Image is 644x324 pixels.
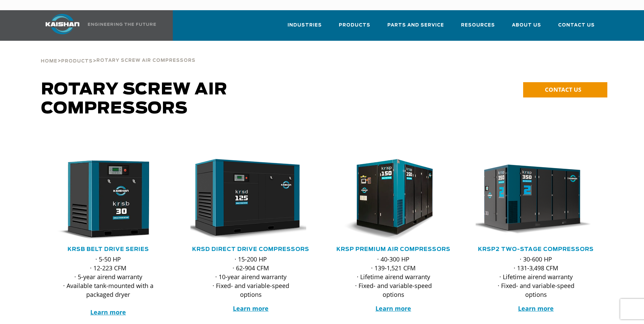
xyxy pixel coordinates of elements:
p: · 15-200 HP · 62-904 CFM · 10-year airend warranty · Fixed- and variable-speed options [204,255,298,299]
span: Rotary Screw Air Compressors [96,58,196,63]
div: krsp350 [476,159,596,240]
a: Home [41,58,57,64]
a: Resources [461,16,495,39]
div: > > [41,41,196,67]
a: Parts and Service [387,16,444,39]
span: About Us [512,21,541,29]
span: Products [339,21,370,29]
a: Products [61,58,93,64]
span: Parts and Service [387,21,444,29]
a: KRSB Belt Drive Series [68,247,149,252]
a: About Us [512,16,541,39]
a: KRSP Premium Air Compressors [336,247,450,252]
a: Kaishan USA [37,10,157,41]
span: Products [61,59,93,64]
div: krsd125 [190,159,311,240]
p: · 5-50 HP · 12-223 CFM · 5-year airend warranty · Available tank-mounted with a packaged dryer [61,255,155,317]
a: CONTACT US [523,82,607,97]
img: krsp150 [328,159,449,240]
a: KRSP2 Two-Stage Compressors [478,247,594,252]
span: CONTACT US [545,86,581,93]
a: Learn more [90,308,126,316]
span: Contact Us [558,21,595,29]
a: KRSD Direct Drive Compressors [192,247,309,252]
a: Learn more [375,304,411,312]
a: Products [339,16,370,39]
span: Rotary Screw Air Compressors [41,82,227,117]
div: krsp150 [333,159,454,240]
a: Industries [288,16,322,39]
img: Engineering the future [88,23,156,26]
a: Learn more [233,304,269,312]
div: krsb30 [48,159,169,240]
img: krsb30 [43,159,164,240]
span: Home [41,59,57,64]
a: Contact Us [558,16,595,39]
img: kaishan logo [37,14,88,34]
span: Resources [461,21,495,29]
p: · 40-300 HP · 139-1,521 CFM · Lifetime airend warranty · Fixed- and variable-speed options [347,255,440,299]
img: krsd125 [185,159,306,240]
p: · 30-600 HP · 131-3,498 CFM · Lifetime airend warranty · Fixed- and variable-speed options [489,255,583,299]
a: Learn more [518,304,554,312]
img: krsp350 [471,159,591,240]
span: Industries [288,21,322,29]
